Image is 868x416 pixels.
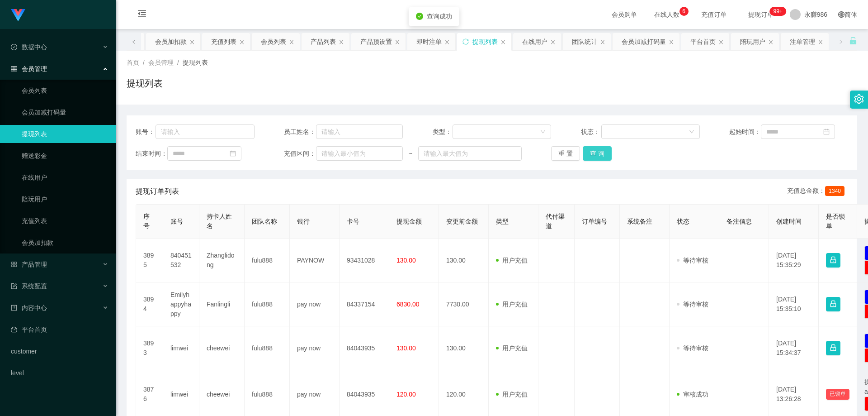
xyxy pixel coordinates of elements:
span: 系统配置 [11,282,47,290]
a: customer [11,342,108,360]
td: fulu888 [245,282,290,326]
i: 图标: unlock [849,37,857,45]
i: 图标: close [600,39,605,45]
td: Emilyhappyhappy [163,282,199,326]
i: 图标: down [689,129,694,135]
span: 系统备注 [627,218,652,225]
td: pay now [290,326,340,370]
span: 团队名称 [252,218,277,225]
div: 产品列表 [311,33,336,50]
span: 会员管理 [148,59,174,66]
span: 数据中心 [11,43,47,51]
i: 图标: close [395,39,400,45]
td: 3894 [136,282,163,326]
span: 等待审核 [677,257,708,264]
span: 1340 [825,186,844,196]
span: 状态 [677,218,689,225]
span: 130.00 [396,344,416,352]
span: 充值订单 [697,11,731,18]
button: 已锁单 [826,389,849,400]
span: 等待审核 [677,301,708,308]
td: [DATE] 15:34:37 [769,326,819,370]
span: 6830.00 [396,301,420,308]
span: 变更前金额 [446,218,478,225]
td: [DATE] 15:35:10 [769,282,819,326]
td: pay now [290,282,340,326]
a: level [11,364,108,382]
span: 是否锁单 [826,213,845,230]
span: 提现订单列表 [136,186,179,197]
button: 图标: lock [826,297,840,311]
i: 图标: table [11,66,17,72]
i: 图标: close [669,39,674,45]
button: 查 询 [583,146,612,161]
a: 会员列表 [22,81,108,100]
i: 图标: menu-fold [127,0,157,29]
span: 130.00 [396,257,416,264]
span: 卡号 [347,218,359,225]
i: 图标: left [132,39,136,44]
span: 员工姓名： [284,127,316,137]
span: 类型： [433,127,453,137]
a: 会员加减打码量 [22,103,108,121]
div: 会员列表 [261,33,286,50]
span: 创建时间 [776,218,802,225]
td: 7730.00 [439,282,489,326]
td: [DATE] 15:35:29 [769,239,819,282]
i: 图标: close [818,39,823,45]
span: 查询成功 [427,13,452,20]
span: 等待审核 [677,344,708,352]
div: 陪玩用户 [740,33,765,50]
span: / [143,59,145,66]
sup: 6 [679,7,689,16]
div: 会员加减打码量 [622,33,666,50]
span: 审核成功 [677,391,708,398]
td: 93431028 [340,239,389,282]
span: 起始时间： [729,127,761,137]
span: 内容中心 [11,304,47,311]
div: 充值总金额： [787,186,848,197]
span: 会员管理 [11,65,47,72]
span: 用户充值 [496,391,528,398]
input: 请输入最小值为 [316,146,403,161]
i: 图标: close [339,39,344,45]
a: 会员加扣款 [22,234,108,252]
td: 3895 [136,239,163,282]
i: 图标: right [839,39,843,44]
td: fulu888 [245,326,290,370]
td: 130.00 [439,239,489,282]
span: 用户充值 [496,257,528,264]
h1: 提现列表 [127,77,163,90]
span: 提现金额 [396,218,422,225]
i: 图标: close [189,39,195,45]
span: / [177,59,179,66]
sup: 242 [769,7,786,16]
span: 银行 [297,218,310,225]
td: fulu888 [245,239,290,282]
div: 在线用户 [522,33,547,50]
td: Fanlingli [199,282,245,326]
span: 类型 [496,218,509,225]
i: 图标: down [540,129,546,135]
i: 图标: check-circle-o [11,44,17,50]
span: 120.00 [396,391,416,398]
input: 请输入 [156,124,255,139]
span: 备注信息 [726,218,752,225]
i: 图标: calendar [823,129,830,135]
i: 图标: close [768,39,774,45]
span: 产品管理 [11,261,47,268]
a: 图标: dashboard平台首页 [11,320,108,339]
span: 结束时间： [136,149,167,158]
p: 6 [682,7,685,16]
span: 持卡人姓名 [207,213,232,230]
span: 订单编号 [582,218,607,225]
div: 产品预设置 [360,33,392,50]
span: 用户充值 [496,301,528,308]
td: 84337154 [340,282,389,326]
span: 首页 [127,59,139,66]
img: logo.9652507e.png [11,9,25,22]
i: 图标: close [289,39,294,45]
i: 图标: calendar [230,150,236,157]
a: 在线用户 [22,168,108,186]
td: 3893 [136,326,163,370]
